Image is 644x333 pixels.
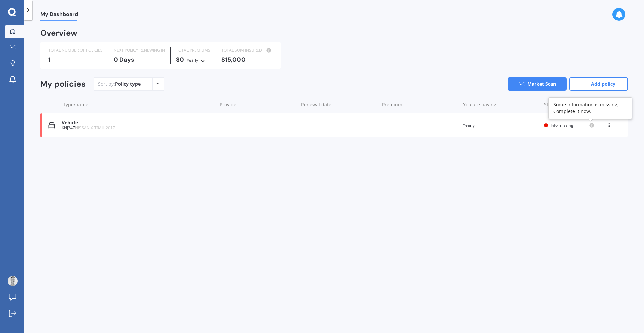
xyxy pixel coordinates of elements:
img: ACg8ocIb_PsRSopv8ouuA1a_Rlc5cDo3Y-E3fXfhs9kkvpp3l3E5NUik=s96-c [8,276,18,286]
div: Some information is missing. Complete it now. [553,101,627,115]
div: Type/name [63,101,214,108]
div: Vehicle [62,120,214,126]
div: Renewal date [301,101,377,108]
div: TOTAL SUM INSURED [221,47,273,54]
div: Policy type [115,81,141,87]
a: Add policy [569,77,628,91]
div: $15,000 [221,56,273,63]
div: Sort by: [98,81,141,87]
div: 1 [48,56,103,63]
div: Premium [382,101,458,108]
div: Status [544,101,594,108]
div: KNJ347 [62,126,214,130]
span: Info missing [551,122,573,128]
div: Provider [220,101,296,108]
span: My Dashboard [40,11,78,20]
div: $0 [176,56,210,64]
div: TOTAL PREMIUMS [176,47,210,54]
div: Overview [40,30,77,36]
div: TOTAL NUMBER OF POLICIES [48,47,103,54]
img: Vehicle [48,122,55,129]
div: Yearly [187,57,198,64]
div: NEXT POLICY RENEWING IN [114,47,165,54]
div: You are paying [463,101,539,108]
div: Yearly [463,122,539,129]
div: My policies [40,79,86,89]
span: NISSAN X-TRAIL 2017 [75,125,115,131]
div: 0 Days [114,56,165,63]
a: Market Scan [508,77,567,91]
